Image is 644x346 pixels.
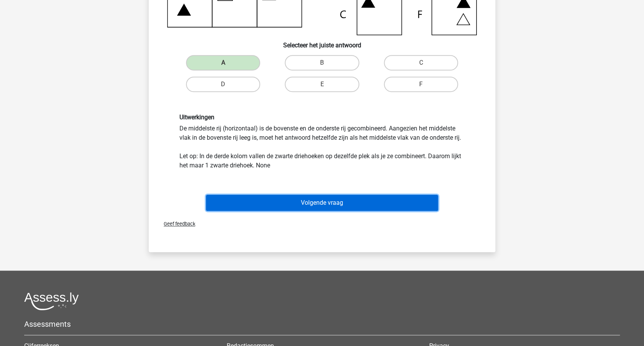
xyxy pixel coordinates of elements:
[24,319,620,329] h5: Assessments
[186,77,260,92] label: D
[384,55,458,70] label: C
[186,55,260,70] label: A
[179,114,465,121] h6: Uitwerkingen
[285,55,359,70] label: B
[158,221,195,227] span: Geef feedback
[174,114,470,170] div: De middelste rij (horizontaal) is de bovenste en de onderste rij gecombineerd. Aangezien het midd...
[24,292,79,310] img: Assessly logo
[206,195,438,211] button: Volgende vraag
[384,77,458,92] label: F
[285,77,359,92] label: E
[161,35,483,49] h6: Selecteer het juiste antwoord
